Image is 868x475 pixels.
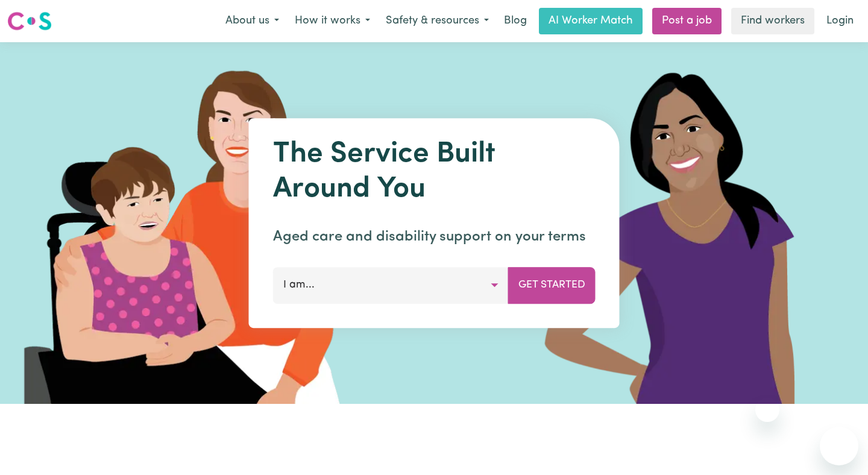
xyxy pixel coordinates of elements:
[652,8,722,34] a: Post a job
[273,226,596,248] p: Aged care and disability support on your terms
[273,267,509,303] button: I am...
[497,8,534,34] a: Blog
[820,427,858,465] iframe: Button to launch messaging window
[819,8,861,34] a: Login
[273,137,596,207] h1: The Service Built Around You
[378,8,497,34] button: Safety & resources
[7,7,52,35] a: Careseekers logo
[508,267,596,303] button: Get Started
[731,8,814,34] a: Find workers
[287,8,378,34] button: How it works
[218,8,287,34] button: About us
[7,10,52,32] img: Careseekers logo
[539,8,643,34] a: AI Worker Match
[755,398,779,422] iframe: Close message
